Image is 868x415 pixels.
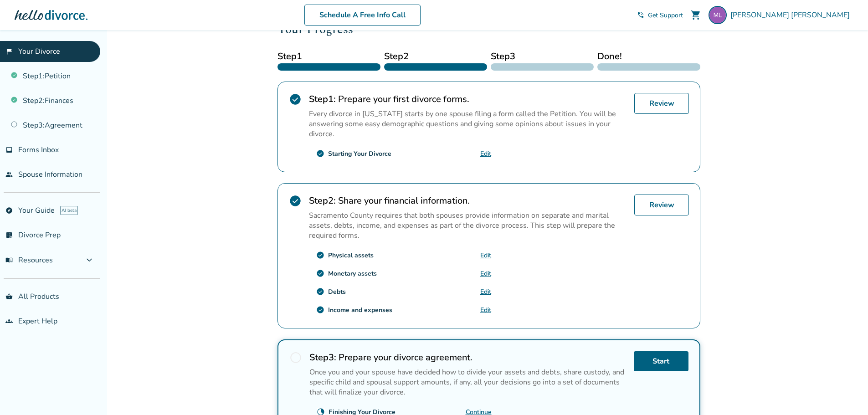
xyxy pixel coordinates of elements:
[5,48,13,55] span: flag_2
[480,287,491,296] a: Edit
[480,306,491,314] a: Edit
[480,251,491,260] a: Edit
[634,93,689,114] a: Review
[316,269,324,277] span: check_circle
[316,306,324,314] span: check_circle
[5,293,13,300] span: shopping_basket
[316,287,324,296] span: check_circle
[384,50,487,63] span: Step 2
[328,287,346,296] div: Debts
[5,318,13,325] span: groups
[18,145,59,155] span: Forms Inbox
[5,207,13,214] span: explore
[634,195,689,215] a: Review
[328,251,374,260] div: Physical assets
[634,351,688,371] a: Start
[597,50,700,63] span: Done!
[480,149,491,158] a: Edit
[309,351,336,364] strong: Step 3 :
[289,351,302,364] span: radio_button_unchecked
[5,171,13,178] span: people
[491,50,594,63] span: Step 3
[690,10,701,20] span: shopping_cart
[328,149,391,158] div: Starting Your Divorce
[309,109,627,139] p: Every divorce in [US_STATE] starts by one spouse filing a form called the Petition. You will be a...
[730,10,853,20] span: [PERSON_NAME] [PERSON_NAME]
[316,251,324,259] span: check_circle
[637,11,644,19] span: phone_in_talk
[5,231,13,239] span: list_alt_check
[309,195,627,207] h2: Share your financial information.
[316,149,324,158] span: check_circle
[480,269,491,278] a: Edit
[309,351,627,364] h2: Prepare your divorce agreement.
[637,11,683,20] a: phone_in_talkGet Support
[328,306,392,314] div: Income and expenses
[309,93,336,105] strong: Step 1 :
[60,206,78,215] span: AI beta
[309,367,627,397] p: Once you and your spouse have decided how to divide your assets and debts, share custody, and spe...
[822,371,868,415] iframe: Chat Widget
[309,93,627,105] h2: Prepare your first divorce forms.
[5,255,53,265] span: Resources
[5,256,13,264] span: menu_book
[5,146,13,154] span: inbox
[309,195,336,207] strong: Step 2 :
[309,210,627,241] p: Sacramento County requires that both spouses provide information on separate and marital assets, ...
[709,6,727,24] img: mpjlewis@gmail.com
[289,93,302,106] span: check_circle
[84,255,95,266] span: expand_more
[328,269,377,278] div: Monetary assets
[277,50,380,63] span: Step 1
[648,11,683,20] span: Get Support
[289,195,302,207] span: check_circle
[304,5,421,26] a: Schedule A Free Info Call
